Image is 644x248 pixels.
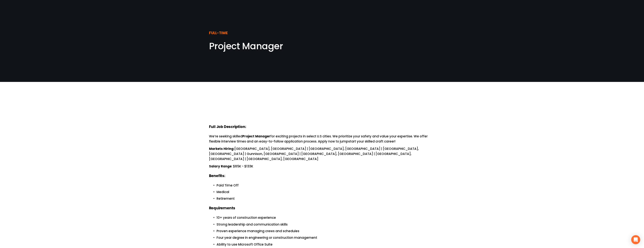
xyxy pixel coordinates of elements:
strong: Requirements [209,206,235,211]
p: Strong leadership and communication skills [217,222,435,227]
p: We’re seeking skilled for exciting projects in select U.S cities. We prioritize your safety and v... [209,134,435,144]
strong: Full Job Description: [209,124,246,129]
p: Paid Time Off [217,183,435,188]
strong: Markets Hiring: [209,146,234,151]
p: Proven experience managing crews and schedules [217,229,435,234]
strong: Salary Range [209,164,231,169]
p: Medical [217,189,435,195]
strong: FULL-TIME [209,30,228,35]
p: : $85K - $133K [209,164,435,169]
p: Ability to use Microsoft Office Suite [217,242,435,247]
p: Retirement [217,196,435,201]
p: Four year degree in engineering or construction management [217,235,435,240]
div: Open Intercom Messenger [631,235,640,244]
p: 10+ years of construction experience [217,215,435,220]
strong: Benefits: [209,173,225,178]
span: Project Manager [209,40,283,52]
strong: Project Manager [242,134,270,139]
p: [GEOGRAPHIC_DATA], [GEOGRAPHIC_DATA] | [GEOGRAPHIC_DATA], [GEOGRAPHIC_DATA] | [GEOGRAPHIC_DATA], ... [209,146,435,162]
